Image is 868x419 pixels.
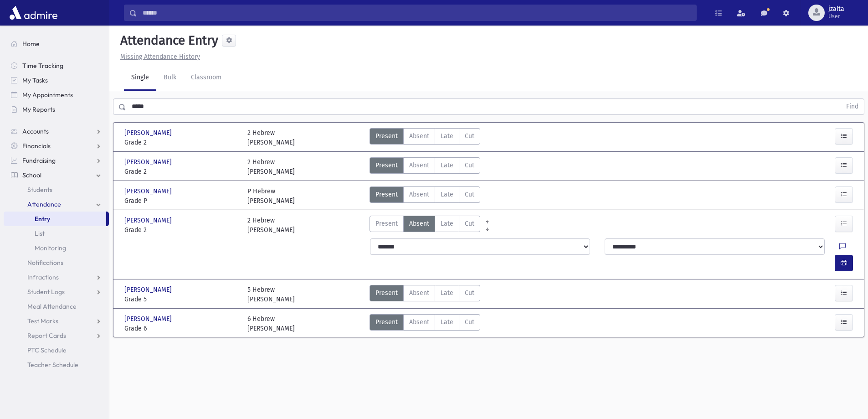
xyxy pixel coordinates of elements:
[124,295,238,304] span: Grade 5
[247,216,295,235] div: 2 Hebrew [PERSON_NAME]
[35,229,45,238] span: List
[137,5,696,21] input: Search
[375,317,398,327] span: Present
[22,156,56,165] span: Fundraising
[247,157,295,176] div: 2 Hebrew [PERSON_NAME]
[35,215,50,223] span: Entry
[4,212,106,226] a: Entry
[124,324,238,333] span: Grade 6
[27,346,67,354] span: PTC Schedule
[375,160,398,170] span: Present
[124,216,174,225] span: [PERSON_NAME]
[124,285,174,295] span: [PERSON_NAME]
[247,186,295,206] div: P Hebrew [PERSON_NAME]
[370,128,480,147] div: AttTypes
[27,317,58,325] span: Test Marks
[441,131,453,141] span: Late
[375,131,398,141] span: Present
[441,288,453,298] span: Late
[22,171,41,179] span: School
[465,288,474,298] span: Cut
[4,168,109,182] a: School
[441,219,453,228] span: Late
[4,314,109,328] a: Test Marks
[22,142,51,150] span: Financials
[4,102,109,117] a: My Reports
[247,128,295,147] div: 2 Hebrew [PERSON_NAME]
[124,225,238,235] span: Grade 2
[120,53,200,61] u: Missing Attendance History
[124,186,174,196] span: [PERSON_NAME]
[247,285,295,304] div: 5 Hebrew [PERSON_NAME]
[4,285,109,299] a: Student Logs
[465,317,474,327] span: Cut
[4,328,109,343] a: Report Cards
[409,288,429,298] span: Absent
[4,197,109,212] a: Attendance
[27,186,52,194] span: Students
[441,160,453,170] span: Late
[841,99,864,114] button: Find
[4,88,109,102] a: My Appointments
[409,160,429,170] span: Absent
[247,314,295,333] div: 6 Hebrew [PERSON_NAME]
[4,241,109,255] a: Monitoring
[370,186,480,206] div: AttTypes
[370,314,480,333] div: AttTypes
[27,361,78,369] span: Teacher Schedule
[4,343,109,357] a: PTC Schedule
[124,65,156,91] a: Single
[156,65,184,91] a: Bulk
[4,36,109,51] a: Home
[441,317,453,327] span: Late
[409,131,429,141] span: Absent
[828,5,844,13] span: jzalta
[27,331,66,340] span: Report Cards
[4,255,109,270] a: Notifications
[27,273,59,281] span: Infractions
[4,299,109,314] a: Meal Attendance
[124,128,174,138] span: [PERSON_NAME]
[22,127,49,135] span: Accounts
[124,138,238,147] span: Grade 2
[27,302,77,310] span: Meal Attendance
[4,153,109,168] a: Fundraising
[370,285,480,304] div: AttTypes
[465,160,474,170] span: Cut
[4,226,109,241] a: List
[7,4,60,22] img: AdmirePro
[370,157,480,176] div: AttTypes
[828,13,844,20] span: User
[124,314,174,324] span: [PERSON_NAME]
[22,76,48,84] span: My Tasks
[375,190,398,199] span: Present
[27,288,65,296] span: Student Logs
[117,33,218,48] h5: Attendance Entry
[4,357,109,372] a: Teacher Schedule
[22,91,73,99] span: My Appointments
[4,139,109,153] a: Financials
[124,167,238,176] span: Grade 2
[465,131,474,141] span: Cut
[4,182,109,197] a: Students
[27,200,61,208] span: Attendance
[409,317,429,327] span: Absent
[22,105,55,114] span: My Reports
[441,190,453,199] span: Late
[4,58,109,73] a: Time Tracking
[375,288,398,298] span: Present
[22,62,63,70] span: Time Tracking
[184,65,229,91] a: Classroom
[375,219,398,228] span: Present
[4,270,109,285] a: Infractions
[465,190,474,199] span: Cut
[4,73,109,88] a: My Tasks
[22,40,40,48] span: Home
[4,124,109,139] a: Accounts
[409,190,429,199] span: Absent
[117,53,200,61] a: Missing Attendance History
[124,157,174,167] span: [PERSON_NAME]
[35,244,66,252] span: Monitoring
[27,259,63,267] span: Notifications
[124,196,238,206] span: Grade P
